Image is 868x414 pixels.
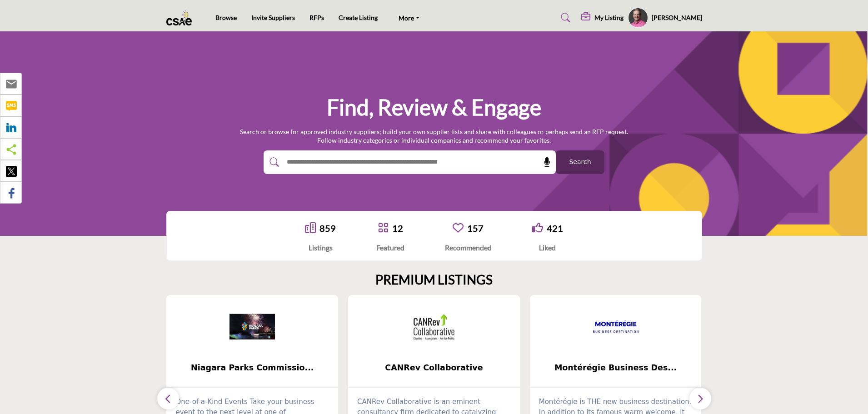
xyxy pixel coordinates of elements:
[594,14,624,22] h5: My Listing
[556,150,604,174] button: Search
[453,222,464,234] a: Go to Recommended
[532,242,563,253] div: Liked
[362,356,506,380] b: CANRev Collaborative
[229,304,275,349] img: Niagara Parks Commission
[378,222,389,234] a: Go to Featured
[547,223,563,234] a: 421
[544,356,688,380] b: Montérégie Business Destination
[569,157,591,167] span: Search
[166,356,338,380] a: Niagara Parks Commissio...
[581,12,624,23] div: My Listing
[445,242,492,253] div: Recommended
[392,11,426,24] a: More
[362,362,506,374] span: CANRev Collaborative
[251,14,295,21] a: Invite Suppliers
[375,272,493,288] h2: PREMIUM LISTINGS
[544,362,688,374] span: Montérégie Business Des...
[166,10,197,25] img: Site Logo
[327,93,541,121] h1: Find, Review & Engage
[411,304,457,349] img: CANRev Collaborative
[376,242,404,253] div: Featured
[319,223,336,234] a: 859
[180,356,324,380] b: Niagara Parks Commission
[240,127,628,145] p: Search or browse for approved industry suppliers; build your own supplier lists and share with co...
[593,304,639,349] img: Montérégie Business Destination
[467,223,484,234] a: 157
[215,14,237,21] a: Browse
[392,223,403,234] a: 12
[532,222,543,233] i: Go to Liked
[652,13,702,22] h5: [PERSON_NAME]
[305,242,336,253] div: Listings
[339,14,378,21] a: Create Listing
[552,10,576,25] a: Search
[530,356,702,380] a: Montérégie Business Des...
[180,362,324,374] span: Niagara Parks Commissio...
[628,8,648,28] button: Show hide supplier dropdown
[309,14,324,21] a: RFPs
[348,356,520,380] a: CANRev Collaborative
